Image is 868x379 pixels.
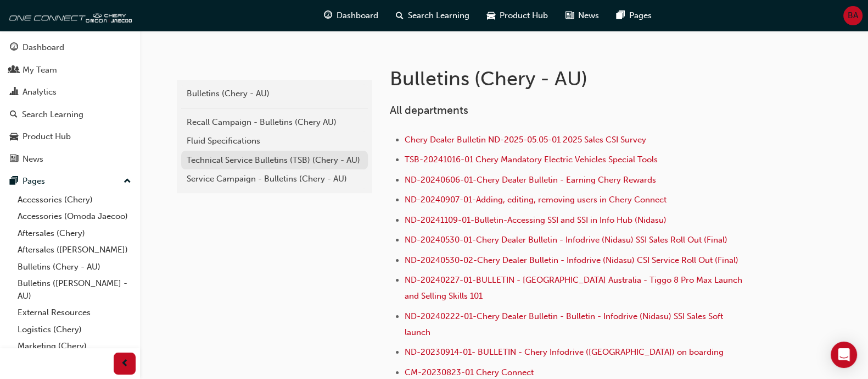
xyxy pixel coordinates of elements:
img: oneconnect [5,4,132,26]
span: Product Hub [500,9,548,22]
span: search-icon [396,9,404,23]
span: News [578,9,599,22]
span: BA [848,9,858,22]
div: Pages [23,175,45,188]
button: DashboardMy TeamAnalyticsSearch LearningProduct HubNews [4,35,136,171]
span: people-icon [10,65,18,75]
a: ND-20230914-01- BULLETIN - Chery Infodrive ([GEOGRAPHIC_DATA]) on boarding [405,347,724,357]
a: Accessories (Chery) [13,191,136,208]
a: Technical Service Bulletins (TSB) (Chery - AU) [181,151,368,170]
a: ND-20240530-02-Chery Dealer Bulletin - Infodrive (Nidasu) CSI Service Roll Out (Final) [405,255,738,265]
div: Technical Service Bulletins (TSB) (Chery - AU) [187,154,362,167]
a: pages-iconPages [608,4,660,27]
div: News [23,153,43,166]
a: ND-20240227-01-BULLETIN - [GEOGRAPHIC_DATA] Australia - Tiggo 8 Pro Max Launch and Selling Skills... [405,275,744,301]
div: My Team [23,64,57,76]
a: car-iconProduct Hub [478,4,557,27]
a: search-iconSearch Learning [387,4,478,27]
a: ND-20240907-01-Adding, editing, removing users in Chery Connect [405,195,667,205]
a: TSB-20241016-01 Chery Mandatory Electric Vehicles Special Tools [405,155,658,164]
span: car-icon [487,9,495,23]
a: Bulletins (Chery - AU) [181,84,368,103]
a: ND-20240222-01-Chery Dealer Bulletin - Bulletin - Infodrive (Nidasu) SSI Sales Soft launch [405,311,725,337]
a: Aftersales (Chery) [13,225,136,242]
a: External Resources [13,304,136,321]
div: Open Intercom Messenger [831,342,857,368]
a: Recall Campaign - Bulletins (Chery AU) [181,113,368,132]
a: Product Hub [4,127,136,147]
span: Dashboard [337,9,378,22]
span: car-icon [10,132,18,142]
span: news-icon [10,155,18,164]
a: News [4,149,136,169]
span: All departments [390,104,468,117]
a: Logistics (Chery) [13,321,136,338]
a: Search Learning [4,105,136,125]
div: Analytics [23,86,57,98]
a: My Team [4,60,136,80]
a: Analytics [4,82,136,102]
span: prev-icon [121,357,129,371]
a: Bulletins (Chery - AU) [13,259,136,276]
a: Accessories (Omoda Jaecoo) [13,208,136,225]
a: ND-20240530-01-Chery Dealer Bulletin - Infodrive (Nidasu) SSI Sales Roll Out (Final) [405,235,727,245]
span: pages-icon [10,177,18,186]
div: Bulletins (Chery - AU) [187,87,362,100]
a: Bulletins ([PERSON_NAME] - AU) [13,275,136,304]
div: Product Hub [23,130,71,143]
div: Service Campaign - Bulletins (Chery - AU) [187,173,362,185]
a: Chery Dealer Bulletin ND-2025-05.05-01 2025 Sales CSI Survey [405,135,646,145]
span: up-icon [124,174,131,189]
div: Recall Campaign - Bulletins (Chery AU) [187,116,362,129]
button: Pages [4,171,136,191]
a: ND-20240606-01-Chery Dealer Bulletin - Earning Chery Rewards [405,175,656,185]
span: search-icon [10,110,18,120]
a: Service Campaign - Bulletins (Chery - AU) [181,169,368,189]
h1: Bulletins (Chery - AU) [390,67,750,91]
a: Dashboard [4,37,136,58]
button: BA [843,6,863,25]
a: guage-iconDashboard [315,4,387,27]
a: CM-20230823-01 Chery Connect [405,367,534,377]
span: chart-icon [10,87,18,97]
span: guage-icon [10,43,18,53]
span: guage-icon [324,9,332,23]
div: Search Learning [22,108,83,121]
span: Search Learning [408,9,469,22]
a: Aftersales ([PERSON_NAME]) [13,241,136,259]
span: news-icon [565,9,574,23]
div: Dashboard [23,41,64,54]
a: news-iconNews [557,4,608,27]
a: Fluid Specifications [181,131,368,151]
div: Fluid Specifications [187,135,362,147]
span: pages-icon [617,9,625,23]
span: Pages [629,9,652,22]
a: ND-20241109-01-Bulletin-Accessing SSI and SSI in Info Hub (Nidasu) [405,215,667,225]
a: Marketing (Chery) [13,338,136,355]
